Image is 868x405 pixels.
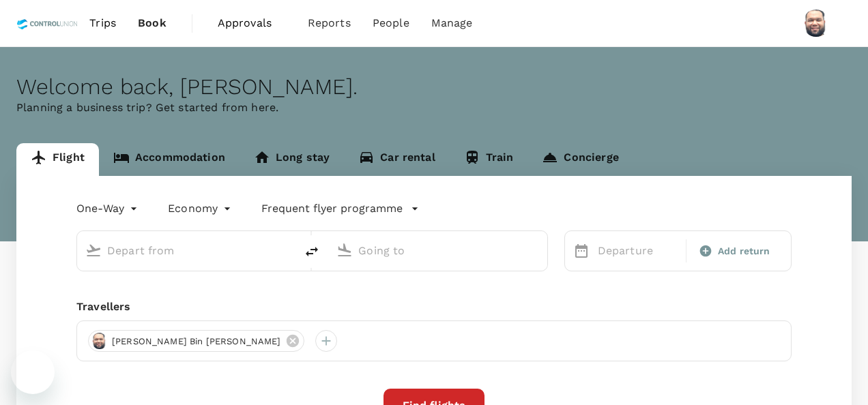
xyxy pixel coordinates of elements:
div: Welcome back , [PERSON_NAME] . [16,74,852,100]
img: Muhammad Hariz Bin Abdul Rahman [802,10,830,37]
a: Concierge [527,143,633,176]
span: Add return [718,244,770,258]
div: Economy [168,198,234,220]
a: Flight [16,143,99,176]
p: Frequent flyer programme [261,200,403,217]
span: Reports [308,15,351,31]
div: One-Way [76,198,141,220]
button: Open [286,249,289,252]
img: avatar-67b4218f54620.jpeg [91,333,108,349]
div: Travellers [76,299,792,315]
span: People [373,15,409,31]
span: [PERSON_NAME] Bin [PERSON_NAME] [104,335,289,348]
span: Trips [89,15,116,31]
a: Train [450,143,528,176]
input: Depart from [107,240,267,261]
a: Long stay [240,143,344,176]
a: Car rental [344,143,450,176]
input: Going to [358,240,518,261]
img: Control Union Malaysia Sdn. Bhd. [16,8,78,38]
span: Manage [431,15,473,31]
span: Book [138,15,167,31]
a: Accommodation [99,143,240,176]
button: Open [538,249,540,252]
iframe: Button to launch messaging window [11,350,55,394]
div: [PERSON_NAME] Bin [PERSON_NAME] [88,330,304,352]
button: delete [295,235,328,268]
button: Frequent flyer programme [261,200,419,217]
p: Departure [598,243,678,259]
p: Planning a business trip? Get started from here. [16,100,852,116]
span: Approvals [218,15,286,31]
